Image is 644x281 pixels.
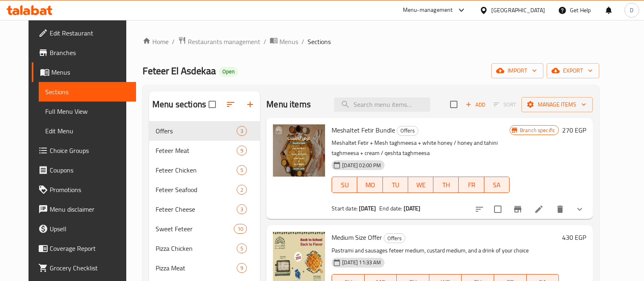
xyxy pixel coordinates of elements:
[384,234,405,243] span: Offers
[237,185,247,195] div: items
[178,36,260,47] a: Restaurants management
[50,28,130,38] span: Edit Restaurant
[237,147,246,155] span: 9
[219,68,238,75] span: Open
[156,224,234,234] span: Sweet Feteer
[32,160,136,180] a: Coupons
[339,162,384,169] span: [DATE] 02:00 PM
[433,177,459,193] button: TH
[332,124,395,136] span: Meshaltet Fetir Bundle
[237,243,247,253] div: items
[51,67,130,77] span: Menus
[562,124,586,136] h6: 270 EGP
[50,146,130,155] span: Choice Groups
[332,246,559,256] p: Pastrami and sausages feteer medium, custard medium, and a drink of your choice
[462,98,488,111] span: Add item
[149,160,260,180] div: Feteer Chicken5
[149,199,260,219] div: Feteer Cheese3
[521,97,593,112] button: Manage items
[237,186,246,194] span: 2
[332,203,358,214] span: Start date:
[32,199,136,219] a: Menu disclaimer
[408,177,433,193] button: WE
[488,98,521,111] span: Select section first
[50,263,130,273] span: Grocery Checklist
[50,48,130,58] span: Branches
[45,126,130,136] span: Edit Menu
[237,264,246,272] span: 9
[397,126,418,136] div: Offers
[32,23,136,43] a: Edit Restaurant
[50,243,130,253] span: Coverage Report
[234,225,246,233] span: 10
[45,106,130,116] span: Full Menu View
[491,63,543,78] button: import
[237,206,246,213] span: 3
[301,37,304,46] li: /
[411,179,430,191] span: WE
[462,98,488,111] button: Add
[156,165,237,175] span: Feteer Chicken
[404,203,421,214] b: [DATE]
[266,98,311,111] h2: Menu items
[339,259,384,266] span: [DATE] 11:33 AM
[39,82,136,102] a: Sections
[237,245,246,252] span: 5
[234,224,247,234] div: items
[156,204,237,214] span: Feteer Cheese
[237,127,246,135] span: 3
[403,5,453,15] div: Menu-management
[489,201,506,218] span: Select to update
[156,146,237,155] span: Feteer Meat
[534,204,544,214] a: Edit menu item
[517,126,558,134] span: Branch specific
[143,62,216,80] span: Feteer El Asdekaa
[149,141,260,160] div: Feteer Meat9
[547,63,599,78] button: export
[332,231,382,243] span: Medium Size Offer
[237,146,247,155] div: items
[172,37,175,46] li: /
[32,62,136,82] a: Menus
[237,204,247,214] div: items
[360,179,379,191] span: MO
[562,232,586,243] h6: 430 EGP
[488,179,506,191] span: SA
[45,87,130,97] span: Sections
[149,258,260,278] div: Pizza Meat9
[32,258,136,278] a: Grocery Checklist
[219,67,238,77] div: Open
[143,37,169,46] a: Home
[334,97,430,112] input: search
[357,177,382,193] button: MO
[32,219,136,239] a: Upsell
[39,102,136,121] a: Full Menu View
[491,6,545,15] div: [GEOGRAPHIC_DATA]
[308,37,331,46] span: Sections
[237,166,246,174] span: 5
[156,185,237,195] span: Feteer Seafood
[437,179,455,191] span: TH
[575,204,585,214] svg: Show Choices
[462,179,481,191] span: FR
[149,121,260,141] div: Offers3
[143,36,599,47] nav: breadcrumb
[149,239,260,258] div: Pizza Chicken5
[383,177,408,193] button: TU
[156,126,237,136] span: Offers
[508,199,528,219] button: Branch-specific-item
[149,180,260,199] div: Feteer Seafood2
[470,199,489,219] button: sort-choices
[550,199,570,219] button: delete
[156,243,237,253] div: Pizza Chicken
[50,224,130,234] span: Upsell
[359,203,376,214] b: [DATE]
[39,121,136,141] a: Edit Menu
[379,203,402,214] span: End date:
[459,177,484,193] button: FR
